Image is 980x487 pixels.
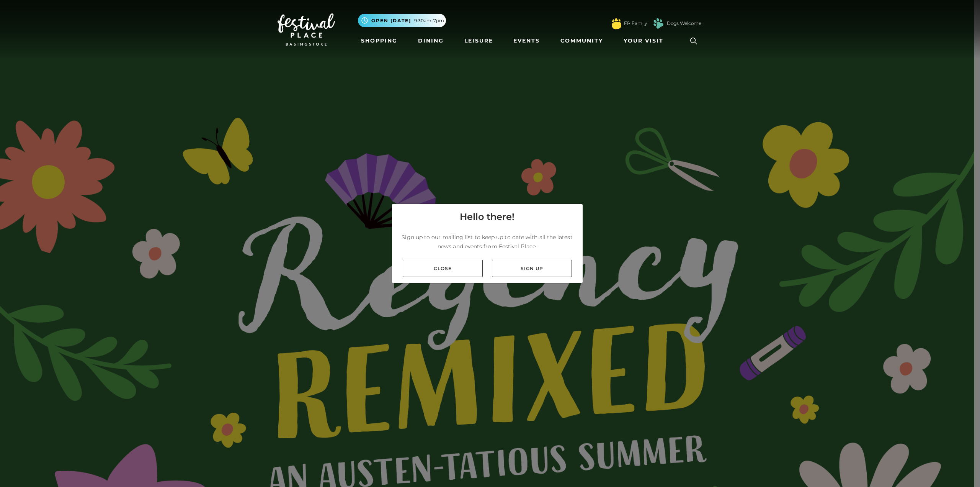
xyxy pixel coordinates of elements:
a: FP Family [624,20,647,27]
a: Events [510,34,543,48]
a: Your Visit [621,34,670,48]
a: Community [557,34,606,48]
img: Festival Place Logo [278,13,335,46]
button: Open [DATE] 9.30am-7pm [358,14,446,27]
a: Shopping [358,34,400,48]
a: Leisure [461,34,496,48]
a: Close [403,260,483,277]
a: Dogs Welcome! [667,20,702,27]
p: Sign up to our mailing list to keep up to date with all the latest news and events from Festival ... [398,233,577,251]
span: Open [DATE] [371,17,411,24]
a: Sign up [492,260,572,277]
span: Your Visit [624,37,663,45]
span: 9.30am-7pm [414,17,444,24]
h4: Hello there! [460,210,514,224]
a: Dining [415,34,447,48]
